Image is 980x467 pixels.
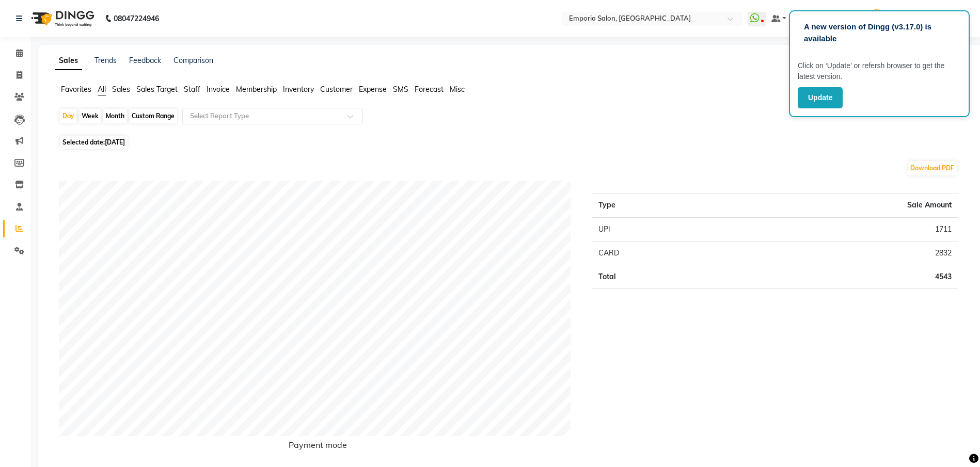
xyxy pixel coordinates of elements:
span: Sales [112,85,130,94]
span: Expense [359,85,387,94]
span: SMS [393,85,408,94]
span: Invoice [207,85,230,94]
p: Click on ‘Update’ or refersh browser to get the latest version. [798,60,961,82]
a: Feedback [129,56,161,65]
span: [DATE] [105,138,125,146]
span: Favorites [61,85,91,94]
span: Sales Target [136,85,178,94]
a: Comparison [173,56,213,65]
div: Custom Range [129,109,177,123]
span: Inventory [283,85,314,94]
td: Total [592,265,726,289]
button: Update [798,87,843,108]
span: Customer [320,85,353,94]
a: Sales [55,52,82,70]
div: Week [79,109,101,123]
th: Sale Amount [726,194,958,218]
td: CARD [592,241,726,265]
img: logo [26,4,97,33]
b: 08047224946 [114,4,159,33]
th: Type [592,194,726,218]
button: Download PDF [908,161,957,175]
span: All [98,85,106,94]
div: Month [103,109,127,123]
td: 4543 [726,265,958,289]
span: Forecast [415,85,444,94]
div: Day [60,109,77,123]
a: Trends [94,56,117,65]
td: UPI [592,217,726,241]
span: Membership [236,85,277,94]
h6: Payment mode [59,440,577,454]
span: Misc [450,85,465,94]
td: 1711 [726,217,958,241]
p: A new version of Dingg (v3.17.0) is available [804,21,955,44]
td: 2832 [726,241,958,265]
img: EMPORIO First Floor [867,9,886,27]
span: Selected date: [60,136,128,149]
span: Staff [184,85,200,94]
